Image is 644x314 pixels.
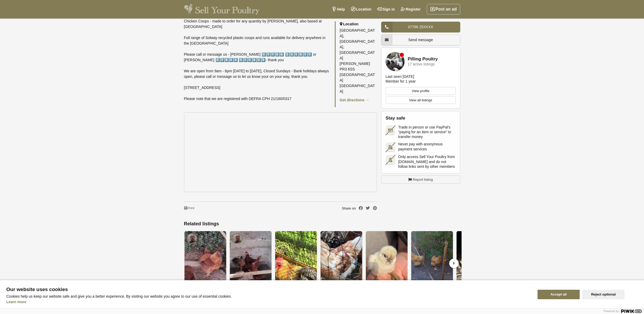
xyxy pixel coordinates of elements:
[386,74,414,79] div: Last seen [DATE]
[185,231,226,294] img: bantams
[408,25,433,29] span: 07766 25XXXX
[538,290,580,299] button: Accept all
[398,4,424,15] a: Register
[386,87,456,95] a: View profile
[6,300,26,304] a: Learn more
[604,310,619,313] span: Powered by
[398,154,456,169] span: Only access Sell Your Poultry from [DOMAIN_NAME] and do not follow links sent by other members
[348,4,374,15] a: Location
[381,35,460,45] a: Send message
[185,276,226,294] a: £70.00 2
[342,206,377,211] div: Share on
[381,175,460,184] a: Report listing
[381,22,460,32] a: 07766 25XXXX
[6,294,531,298] p: Cookies help us keep our website safe and give you a better experience. By visiting our website y...
[275,231,317,294] img: Bantam cockerel 16 weeks old
[6,287,531,292] span: Our website uses cookies
[340,98,369,102] a: Get directions →
[408,38,433,42] span: Send message
[275,276,317,294] a: Free 3
[374,4,398,15] a: Sign in
[427,4,460,15] a: Post an ad
[329,4,348,15] a: Help
[386,116,456,121] h2: Stay safe
[187,233,197,244] img: william morritt
[408,62,435,66] div: 17 active listings
[230,231,272,294] img: 3 month old bantams
[321,276,362,294] a: £5.00 4
[340,21,377,27] h2: Location
[184,221,460,227] h2: Related listings
[359,206,363,210] a: Share on Facebook
[411,276,453,294] a: £80.00 2
[321,231,362,294] img: Mixed Blue Copper Maran Cockerels
[340,28,377,94] div: [GEOGRAPHIC_DATA], [GEOGRAPHIC_DATA], [GEOGRAPHIC_DATA] [PERSON_NAME] PR3 6SS [GEOGRAPHIC_DATA] [...
[373,206,377,210] a: Share on Pinterest
[582,290,624,299] button: Reject optional
[230,276,272,294] a: £45.00 1
[398,142,456,151] span: Never pay with anonymous payment services
[400,53,404,57] div: Member is offline
[184,4,260,15] img: Sell Your Poultry
[408,57,438,62] a: Pilling Poultry
[386,79,416,84] div: Member for 1 year
[366,276,408,294] a: £30.00 4
[232,233,243,244] img: william morritt
[366,231,408,294] img: Pair of Zombie Chicks
[184,206,195,211] a: Print
[398,125,456,139] span: Trade in person or use PayPal's “paying for an item or service” to transfer money
[386,52,405,71] img: Pilling Poultry
[386,96,456,104] a: View all listings
[413,177,433,182] span: Report listing
[411,231,453,294] img: 4 Orpingtons for sale £20.each
[366,206,370,210] a: Share on Twitter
